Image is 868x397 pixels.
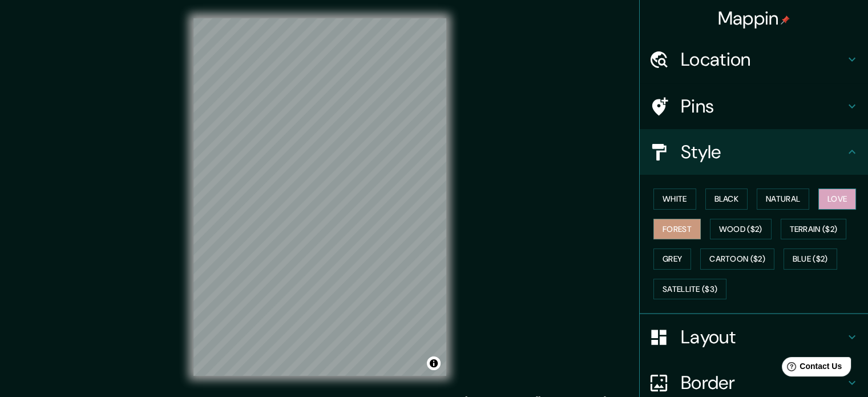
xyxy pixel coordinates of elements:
button: Blue ($2) [784,248,837,270]
h4: Style [681,141,845,163]
button: White [653,189,696,210]
div: Layout [640,314,868,360]
h4: Mappin [718,7,790,30]
h4: Layout [681,326,845,348]
button: Grey [653,248,691,270]
button: Satellite ($3) [653,279,726,300]
iframe: Help widget launcher [766,352,855,384]
button: Toggle attribution [427,356,441,370]
div: Location [640,37,868,82]
button: Natural [757,189,809,210]
h4: Border [681,371,845,394]
div: Style [640,129,868,175]
button: Love [818,189,856,210]
h4: Pins [681,95,845,118]
button: Terrain ($2) [781,219,847,240]
h4: Location [681,48,845,71]
canvas: Map [193,18,446,376]
div: Pins [640,83,868,129]
button: Wood ($2) [710,219,772,240]
button: Forest [653,219,701,240]
button: Black [705,189,748,210]
button: Cartoon ($2) [700,248,774,270]
img: pin-icon.png [781,15,790,25]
